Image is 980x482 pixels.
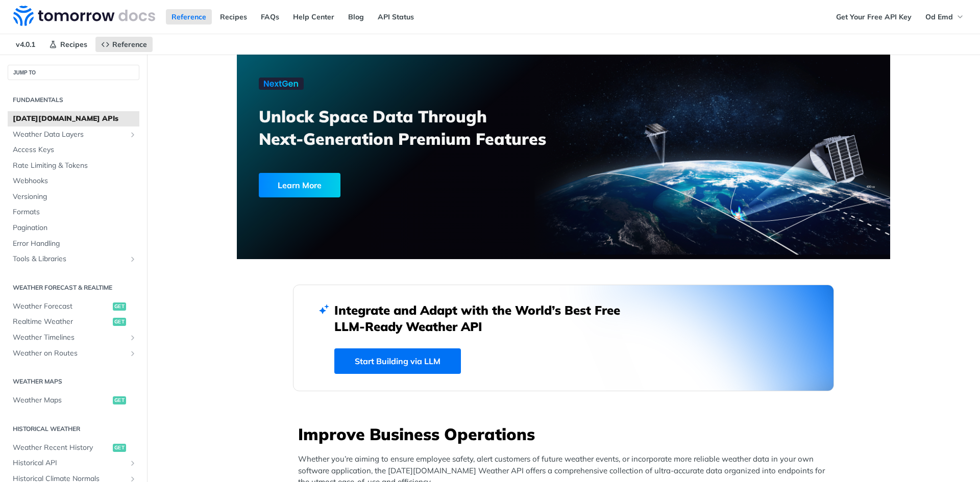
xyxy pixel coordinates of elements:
h2: Integrate and Adapt with the World’s Best Free LLM-Ready Weather API [334,302,635,335]
span: Error Handling [13,239,137,249]
a: Realtime Weatherget [8,314,139,329]
div: Learn More [259,173,340,197]
span: v4.0.1 [10,37,41,52]
a: Webhooks [8,173,139,189]
button: Show subpages for Weather on Routes [129,349,137,358]
button: Show subpages for Weather Data Layers [129,131,137,139]
a: Recipes [43,37,93,52]
span: Od Emd [925,12,953,21]
a: Reference [95,37,153,52]
span: Weather Forecast [13,301,110,312]
span: get [113,318,126,326]
button: JUMP TO [8,65,139,80]
a: Weather Recent Historyget [8,440,139,455]
a: Get Your Free API Key [830,9,917,24]
a: Weather Forecastget [8,299,139,314]
a: Historical APIShow subpages for Historical API [8,455,139,471]
span: Reference [112,40,147,49]
a: Learn More [259,173,511,197]
span: Realtime Weather [13,317,110,327]
a: Weather Mapsget [8,393,139,408]
a: Help Center [287,9,340,24]
h2: Fundamentals [8,95,139,105]
span: Formats [13,207,137,217]
a: Error Handling [8,236,139,251]
span: Access Keys [13,145,137,155]
span: Weather Timelines [13,333,126,343]
span: Weather on Routes [13,348,126,359]
span: get [113,444,126,452]
span: Webhooks [13,176,137,186]
span: Weather Data Layers [13,130,126,140]
h2: Weather Forecast & realtime [8,283,139,292]
a: API Status [372,9,420,24]
a: Start Building via LLM [334,348,461,374]
img: Tomorrow.io Weather API Docs [13,6,155,26]
span: Weather Maps [13,395,110,405]
span: Weather Recent History [13,443,110,453]
a: Access Keys [8,142,139,158]
a: Blog [342,9,370,24]
h2: Weather Maps [8,377,139,386]
h3: Improve Business Operations [298,423,834,445]
a: Pagination [8,220,139,236]
a: Tools & LibrariesShow subpages for Tools & Libraries [8,251,139,267]
span: Versioning [13,192,137,202]
span: Historical API [13,458,126,468]
span: Pagination [13,223,137,233]
h2: Historical Weather [8,424,139,434]
button: Show subpages for Tools & Libraries [129,255,137,263]
a: Reference [166,9,212,24]
span: Rate Limiting & Tokens [13,161,137,171]
a: FAQs [255,9,285,24]
span: get [113,302,126,311]
button: Show subpages for Historical API [129,459,137,467]
a: Versioning [8,189,139,205]
span: [DATE][DOMAIN_NAME] APIs [13,114,137,124]
a: Weather Data LayersShow subpages for Weather Data Layers [8,127,139,142]
a: Formats [8,205,139,220]
span: Tools & Libraries [13,254,126,264]
button: Od Emd [920,9,970,24]
a: Weather on RoutesShow subpages for Weather on Routes [8,346,139,361]
a: Recipes [214,9,253,24]
img: NextGen [259,78,304,90]
a: [DATE][DOMAIN_NAME] APIs [8,111,139,126]
span: Recipes [60,40,87,49]
span: get [113,396,126,404]
a: Rate Limiting & Tokens [8,158,139,173]
h3: Unlock Space Data Through Next-Generation Premium Features [259,105,575,150]
button: Show subpages for Weather Timelines [129,334,137,342]
a: Weather TimelinesShow subpages for Weather Timelines [8,330,139,345]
